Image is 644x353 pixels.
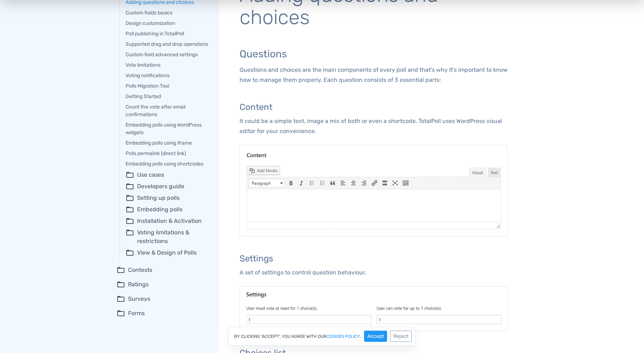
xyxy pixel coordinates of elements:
img: Question settings [240,286,508,331]
h4: Settings [240,254,508,263]
span: folder_open [126,248,134,257]
summary: folder_openForms [117,309,209,318]
div: By clicking "Accept", you agree with our . [228,327,416,346]
summary: folder_openSetting up polls [126,194,209,202]
span: folder_open [126,228,134,246]
summary: folder_openUse cases [126,171,209,179]
span: folder_open [117,280,125,289]
summary: folder_openEmbedding polls [126,205,209,214]
a: Getting Started [126,93,209,100]
a: Vote limitations [126,61,209,69]
a: Poll publishing in TotalPoll [126,30,209,37]
h4: Content [240,102,508,112]
summary: folder_openSurveys [117,295,209,303]
summary: folder_openView & Design of Polls [126,248,209,257]
p: Questions and choices are the main components of every poll and that's why It's important to know... [240,65,508,85]
span: folder_open [117,295,125,303]
a: Polls permalink (direct link) [126,150,209,157]
a: Voting notifications [126,72,209,79]
a: Custom field advanced settings [126,51,209,58]
a: Custom fields basics [126,9,209,17]
summary: folder_openDevelopers guide [126,182,209,191]
a: Polls Migration Tool [126,82,209,90]
img: Question content field [240,145,508,237]
button: Reject [390,331,412,342]
span: folder_open [126,171,134,179]
button: Accept [364,331,387,342]
span: folder_open [126,217,134,225]
a: Embedding polls using shortcodes [126,160,209,168]
h3: Questions [240,49,508,60]
span: folder_open [126,194,134,202]
summary: folder_openContests [117,266,209,274]
a: Embedding polls using iframe [126,139,209,147]
summary: folder_openRatings [117,280,209,289]
summary: folder_openVoting limitations & restrictions [126,228,209,246]
p: It could be a simple text, image a mix of both or even a shortcode. TotalPoll uses WordPress visu... [240,116,508,136]
span: folder_open [126,182,134,191]
a: Design customization [126,19,209,27]
span: folder_open [117,266,125,274]
a: cookies policy [327,334,360,339]
span: folder_open [126,205,134,214]
span: folder_open [117,309,125,318]
a: Embedding polls using WordPress widgets [126,121,209,136]
p: A set of settings to control question behaviour. [240,268,508,278]
a: Count the vote after email confirmations [126,103,209,118]
summary: folder_openInstallation & Activation [126,217,209,225]
a: Supported drag and drop operations [126,40,209,48]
